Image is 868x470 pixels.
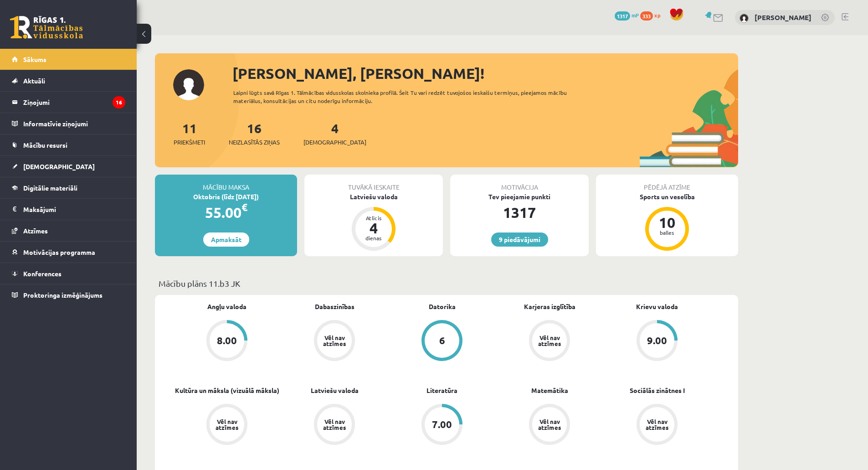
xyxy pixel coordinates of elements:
span: Sākums [23,55,46,63]
span: Atzīmes [23,227,48,235]
a: Vēl nav atzīmes [603,404,711,447]
span: Digitālie materiāli [23,184,77,192]
a: Vēl nav atzīmes [281,320,388,363]
div: 9.00 [647,336,667,346]
a: Digitālie materiāli [12,177,125,198]
div: Pēdējā atzīme [596,175,738,192]
a: Literatūra [426,386,457,395]
a: Aktuāli [12,70,125,91]
a: Maksājumi [12,199,125,220]
a: [PERSON_NAME] [755,13,812,22]
div: Laipni lūgts savā Rīgas 1. Tālmācības vidusskolas skolnieka profilā. Šeit Tu vari redzēt tuvojošo... [233,88,583,105]
a: 9 piedāvājumi [491,232,548,247]
div: Motivācija [450,175,589,192]
img: Regnārs Želvis [740,14,749,23]
span: Proktoringa izmēģinājums [23,291,103,299]
a: Kultūra un māksla (vizuālā māksla) [175,386,279,395]
i: 16 [113,96,125,108]
a: Sociālās zinātnes I [630,386,685,395]
span: mP [632,11,639,19]
legend: Informatīvie ziņojumi [23,113,125,134]
a: Latviešu valoda Atlicis 4 dienas [304,192,443,252]
a: Ziņojumi16 [12,92,125,113]
div: Tev pieejamie punkti [450,192,589,201]
a: 11Priekšmeti [174,120,205,147]
div: 8.00 [217,336,237,346]
span: xp [654,11,660,19]
div: Sports un veselība [596,192,738,201]
a: Sākums [12,49,125,70]
a: Proktoringa izmēģinājums [12,284,125,305]
a: Rīgas 1. Tālmācības vidusskola [10,16,83,39]
div: 55.00 [155,201,297,223]
legend: Ziņojumi [23,92,125,113]
a: Sports un veselība 10 balles [596,192,738,252]
div: Mācību maksa [155,175,297,192]
a: Apmaksāt [203,232,249,247]
div: Vēl nav atzīmes [644,418,670,430]
a: 4[DEMOGRAPHIC_DATA] [303,120,366,147]
a: 333 xp [640,11,665,19]
a: Atzīmes [12,220,125,241]
div: Atlicis [360,215,387,221]
a: 7.00 [388,404,496,447]
span: 333 [640,11,653,21]
span: [DEMOGRAPHIC_DATA] [23,162,95,170]
div: Tuvākā ieskaite [304,175,443,192]
div: 6 [439,336,445,346]
div: Vēl nav atzīmes [214,418,240,430]
div: Vēl nav atzīmes [537,335,562,346]
a: Dabaszinības [315,302,354,311]
a: Datorika [429,302,456,311]
div: Oktobris (līdz [DATE]) [155,192,297,201]
legend: Maksājumi [23,199,125,220]
a: Informatīvie ziņojumi [12,113,125,134]
span: € [241,201,247,214]
a: 1317 mP [615,11,639,19]
div: Latviešu valoda [304,192,443,201]
a: Mācību resursi [12,134,125,155]
a: Konferences [12,263,125,284]
div: Vēl nav atzīmes [537,418,562,430]
span: Aktuāli [23,77,45,85]
a: Vēl nav atzīmes [281,404,388,447]
div: 7.00 [432,419,452,429]
a: 16Neizlasītās ziņas [229,120,280,147]
a: [DEMOGRAPHIC_DATA] [12,156,125,177]
span: Mācību resursi [23,141,67,149]
span: Neizlasītās ziņas [229,138,280,147]
a: 8.00 [173,320,281,363]
div: Vēl nav atzīmes [322,418,347,430]
a: Vēl nav atzīmes [496,404,603,447]
a: Matemātika [531,386,568,395]
span: 1317 [615,11,630,21]
a: 9.00 [603,320,711,363]
span: Konferences [23,269,62,278]
a: Latviešu valoda [311,386,359,395]
div: 4 [360,221,387,235]
a: Angļu valoda [207,302,247,311]
div: Vēl nav atzīmes [322,335,347,346]
a: Krievu valoda [636,302,678,311]
div: balles [653,230,681,235]
a: Vēl nav atzīmes [173,404,281,447]
span: Motivācijas programma [23,248,95,256]
a: Motivācijas programma [12,242,125,263]
span: Priekšmeti [174,138,205,147]
a: Karjeras izglītība [524,302,575,311]
span: [DEMOGRAPHIC_DATA] [303,138,366,147]
p: Mācību plāns 11.b3 JK [159,277,734,289]
a: Vēl nav atzīmes [496,320,603,363]
div: [PERSON_NAME], [PERSON_NAME]! [232,62,738,84]
div: 1317 [450,201,589,223]
div: dienas [360,235,387,241]
a: 6 [388,320,496,363]
div: 10 [653,215,681,230]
